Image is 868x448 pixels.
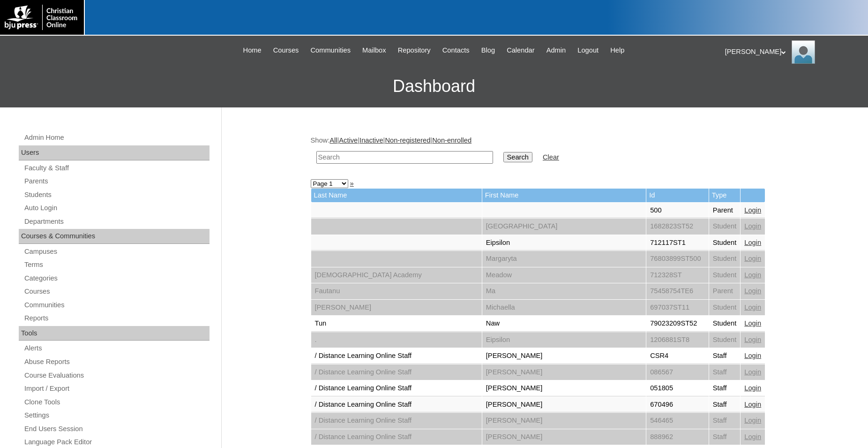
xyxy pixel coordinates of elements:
span: Blog [481,45,495,56]
span: Repository [398,45,431,56]
td: 712328ST [646,267,709,283]
td: CSR4 [646,348,709,364]
div: Tools [19,326,210,341]
a: Login [744,352,761,359]
td: Student [709,316,741,332]
a: Blog [477,45,500,56]
a: Departments [23,216,210,228]
td: 712117ST1 [646,235,709,251]
a: Login [744,239,761,246]
td: [DEMOGRAPHIC_DATA] Academy [311,267,482,283]
a: Communities [23,299,210,311]
a: Language Pack Editor [23,436,210,448]
td: Margaryta [482,251,646,267]
a: End Users Session [23,423,210,435]
a: Admin [542,45,571,56]
a: Courses [269,45,304,56]
a: Non-enrolled [432,137,471,144]
a: Import / Export [23,383,210,395]
a: Login [744,206,761,214]
td: 79023209ST52 [646,316,709,332]
td: Michaella [482,300,646,316]
img: Jonelle Rodriguez [792,40,815,64]
td: Staff [709,413,741,429]
span: Admin [546,45,566,56]
a: Login [744,255,761,262]
a: Login [744,401,761,408]
span: Calendar [507,45,534,56]
div: [PERSON_NAME] [725,40,859,64]
a: Home [239,45,266,56]
td: / Distance Learning Online Staff [311,364,482,380]
a: Communities [306,45,355,56]
td: 546465 [646,413,709,429]
td: / Distance Learning Online Staff [311,397,482,413]
td: 500 [646,203,709,219]
a: Login [744,336,761,343]
a: Admin Home [23,132,210,144]
td: Last Name [311,189,482,202]
td: / Distance Learning Online Staff [311,348,482,364]
td: 697037ST11 [646,300,709,316]
td: First Name [482,189,646,202]
td: Staff [709,380,741,396]
td: [PERSON_NAME] [482,380,646,396]
td: Staff [709,397,741,413]
a: Contacts [438,45,474,56]
td: Student [709,251,741,267]
td: / Distance Learning Online Staff [311,413,482,429]
span: Communities [310,45,351,56]
a: Login [744,368,761,376]
a: Non-registered [385,137,430,144]
span: Courses [273,45,299,56]
td: Id [646,189,709,202]
span: Mailbox [362,45,386,56]
a: Auto Login [23,202,210,214]
td: [GEOGRAPHIC_DATA] [482,219,646,235]
td: 1206881ST8 [646,332,709,348]
a: Inactive [359,137,383,144]
td: Student [709,235,741,251]
a: Active [339,137,358,144]
a: Courses [23,286,210,297]
td: [PERSON_NAME] [311,300,482,316]
td: 086567 [646,364,709,380]
td: Meadow [482,267,646,283]
a: Login [744,304,761,311]
a: All [329,137,337,144]
td: [PERSON_NAME] [482,348,646,364]
span: Home [243,45,262,56]
a: Campuses [23,246,210,258]
span: Logout [577,45,599,56]
td: . [311,332,482,348]
td: 75458754TE6 [646,283,709,299]
td: / Distance Learning Online Staff [311,380,482,396]
a: Login [744,319,761,327]
td: Student [709,219,741,235]
td: Staff [709,364,741,380]
td: Tun [311,316,482,332]
td: Fautanu [311,283,482,299]
a: Faculty & Staff [23,162,210,174]
td: 888962 [646,429,709,445]
a: Reports [23,312,210,324]
img: logo-white.png [5,5,79,30]
td: Student [709,332,741,348]
td: 1682823ST52 [646,219,709,235]
a: Categories [23,273,210,284]
a: Parents [23,175,210,187]
td: [PERSON_NAME] [482,413,646,429]
span: Contacts [442,45,470,56]
td: [PERSON_NAME] [482,364,646,380]
td: Naw [482,316,646,332]
a: Abuse Reports [23,356,210,368]
a: Login [744,384,761,392]
td: 051805 [646,380,709,396]
a: Login [744,271,761,279]
a: Mailbox [358,45,391,56]
td: [PERSON_NAME] [482,429,646,445]
td: Staff [709,429,741,445]
td: Eipsilon [482,332,646,348]
a: Students [23,189,210,201]
td: Eipsilon [482,235,646,251]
